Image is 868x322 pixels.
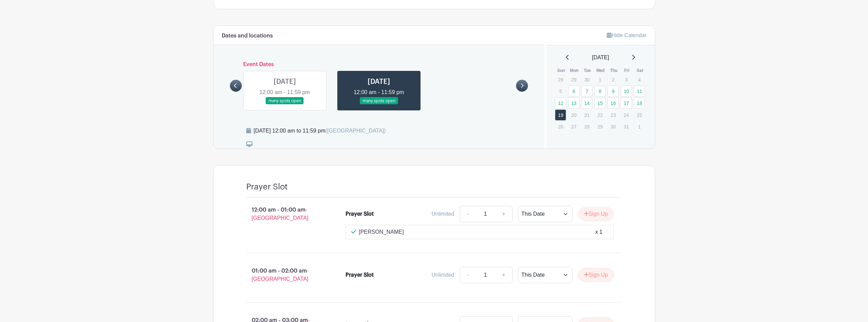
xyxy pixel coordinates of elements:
p: 25 [634,110,645,120]
span: ([GEOGRAPHIC_DATA]) [325,128,386,134]
th: Fri [620,67,634,74]
div: Prayer Slot [345,210,374,218]
p: 4 [634,74,645,85]
p: [PERSON_NAME] [359,228,404,236]
a: 12 [555,97,566,109]
div: [DATE] 12:00 am to 11:59 pm [254,127,386,135]
a: - [460,206,475,222]
p: 26 [555,121,566,132]
a: + [495,267,512,283]
span: [DATE] [592,53,609,62]
a: 6 [568,86,579,97]
h4: Prayer Slot [246,182,288,192]
p: 24 [621,110,632,120]
div: Prayer Slot [345,271,374,279]
a: 7 [581,86,592,97]
a: 8 [594,86,606,97]
th: Thu [607,67,620,74]
p: 1 [634,121,645,132]
a: Hide Calendar [607,32,646,38]
p: 30 [581,74,592,85]
p: 20 [568,110,579,120]
a: 16 [607,97,619,109]
div: Unlimited [431,210,454,218]
p: 28 [581,121,592,132]
a: 14 [581,97,592,109]
p: 01:00 am - 02:00 am [235,264,335,286]
p: 1 [594,74,606,85]
a: 19 [555,109,566,121]
h6: Event Dates [242,61,516,68]
p: 27 [568,121,579,132]
p: 28 [555,74,566,85]
p: 29 [594,121,606,132]
button: Sign Up [578,268,614,282]
p: 29 [568,74,579,85]
a: - [460,267,475,283]
th: Sun [555,67,568,74]
p: 30 [607,121,619,132]
p: 12:00 am - 01:00 am [235,203,335,225]
a: 15 [594,97,606,109]
th: Sat [633,67,647,74]
div: x 1 [595,228,602,236]
p: 22 [594,110,606,120]
p: 31 [621,121,632,132]
th: Mon [568,67,581,74]
a: + [495,206,512,222]
a: 10 [621,86,632,97]
a: 13 [568,97,579,109]
div: Unlimited [431,271,454,279]
a: 11 [634,86,645,97]
button: Sign Up [578,207,614,221]
p: 2 [607,74,619,85]
p: 3 [621,74,632,85]
a: 9 [607,86,619,97]
p: 5 [555,86,566,96]
th: Tue [581,67,594,74]
a: 17 [621,97,632,109]
a: 18 [634,97,645,109]
p: 23 [607,110,619,120]
p: 21 [581,110,592,120]
h6: Dates and locations [222,33,273,39]
th: Wed [594,67,607,74]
